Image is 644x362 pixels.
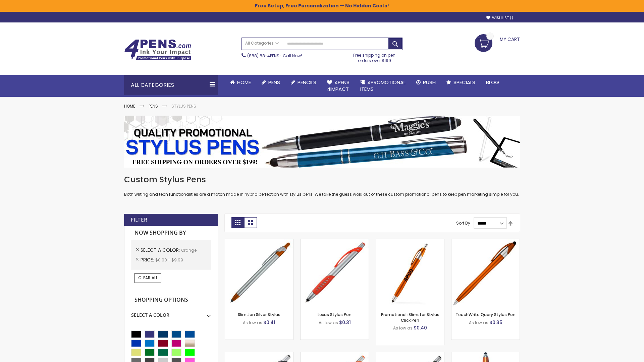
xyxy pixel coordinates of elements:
[124,103,135,109] a: Home
[155,257,183,263] span: $0.00 - $9.99
[131,293,211,307] strong: Shopping Options
[124,39,191,61] img: 4Pens Custom Pens and Promotional Products
[225,239,293,307] img: Slim Jen Silver Stylus-Orange
[124,116,520,168] img: Stylus Pens
[486,15,513,20] a: Wishlist
[301,239,369,307] img: Lexus Stylus Pen-Orange
[256,75,285,90] a: Pens
[451,352,520,358] a: TouchWrite Command Stylus Pen-Orange
[456,220,470,226] label: Sort By
[247,53,302,59] span: - Call Now!
[411,75,441,90] a: Rush
[423,79,436,86] span: Rush
[268,79,280,86] span: Pens
[243,320,262,325] span: As low as
[393,325,413,331] span: As low as
[319,320,338,325] span: As low as
[231,217,244,228] strong: Grid
[376,352,444,358] a: Lexus Metallic Stylus Pen-Orange
[376,239,444,307] img: Promotional iSlimster Stylus Click Pen-Orange
[339,319,351,326] span: $0.31
[237,79,251,86] span: Home
[263,319,275,326] span: $0.41
[131,307,211,318] div: Select A Color
[141,247,181,253] span: Select A Color
[124,174,520,197] div: Both writing and tech functionalities are a match made in hybrid perfection with stylus pens. We ...
[247,53,279,59] a: (888) 88-4PENS
[171,103,196,109] strong: Stylus Pens
[455,312,516,317] a: TouchWrite Query Stylus Pen
[298,79,316,86] span: Pencils
[141,256,155,263] span: Price
[124,174,520,185] h1: Custom Stylus Pens
[238,312,280,317] a: Slim Jen Silver Stylus
[131,226,211,240] strong: Now Shopping by
[327,79,350,93] span: 4Pens 4impact
[301,352,369,358] a: Boston Silver Stylus Pen-Orange
[414,324,427,331] span: $0.40
[489,319,502,326] span: $0.35
[453,79,475,86] span: Specials
[301,239,369,244] a: Lexus Stylus Pen-Orange
[381,312,439,323] a: Promotional iSlimster Stylus Click Pen
[346,50,403,63] div: Free shipping on pen orders over $199
[181,247,197,253] span: Orange
[131,216,147,224] strong: Filter
[135,273,161,283] a: Clear All
[149,103,158,109] a: Pens
[225,239,293,244] a: Slim Jen Silver Stylus-Orange
[469,320,488,325] span: As low as
[441,75,481,90] a: Specials
[245,41,279,46] span: All Categories
[360,79,406,93] span: 4PROMOTIONAL ITEMS
[481,75,504,90] a: Blog
[451,239,520,307] img: TouchWrite Query Stylus Pen-Orange
[124,75,218,95] div: All Categories
[138,275,158,281] span: Clear All
[451,239,520,244] a: TouchWrite Query Stylus Pen-Orange
[225,75,256,90] a: Home
[242,38,282,49] a: All Categories
[486,79,499,86] span: Blog
[285,75,322,90] a: Pencils
[318,312,352,317] a: Lexus Stylus Pen
[355,75,411,97] a: 4PROMOTIONALITEMS
[376,239,444,244] a: Promotional iSlimster Stylus Click Pen-Orange
[322,75,355,97] a: 4Pens4impact
[225,352,293,358] a: Boston Stylus Pen-Orange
